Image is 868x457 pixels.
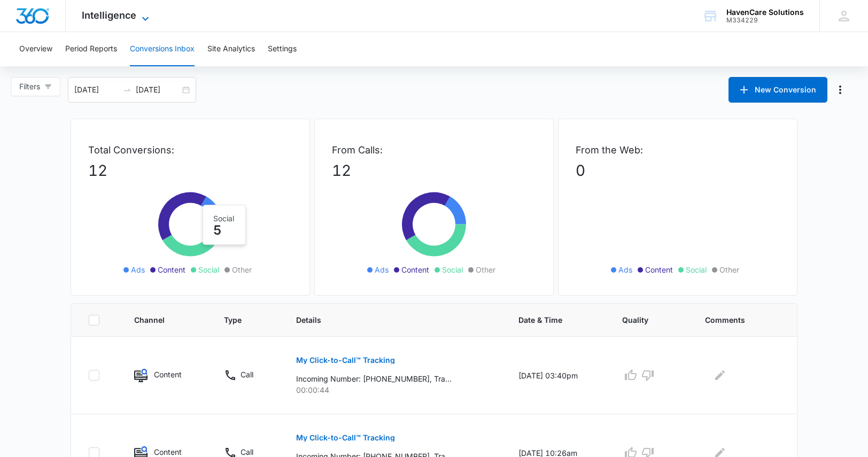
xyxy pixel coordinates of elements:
p: From Calls: [332,143,536,157]
button: My Click-to-Call™ Tracking [296,347,395,373]
p: 0 [576,159,780,182]
p: Incoming Number: [PHONE_NUMBER], Tracking Number: [PHONE_NUMBER], Ring To: [PHONE_NUMBER], Caller... [296,373,452,384]
span: Social [686,264,707,275]
button: Conversions Inbox [130,32,195,66]
span: Ads [618,264,632,275]
button: Period Reports [65,32,117,66]
span: Ads [131,264,145,275]
span: Other [719,264,739,275]
span: Channel [134,314,183,326]
span: Content [401,264,429,275]
p: 12 [332,159,536,182]
input: End date [136,84,180,96]
button: Site Analytics [207,32,255,66]
button: My Click-to-Call™ Tracking [296,425,395,451]
span: Content [158,264,185,275]
span: swap-right [123,86,131,94]
span: Other [232,264,252,275]
button: Edit Comments [711,367,728,384]
span: Social [198,264,219,275]
p: Total Conversions: [88,143,292,157]
span: Type [224,314,255,326]
span: Comments [705,314,764,326]
p: 12 [88,159,292,182]
input: Start date [74,84,119,96]
button: New Conversion [728,77,827,103]
button: Manage Numbers [832,81,849,98]
span: Ads [375,264,389,275]
p: 00:00:44 [296,384,492,396]
div: account name [726,8,804,17]
span: Content [645,264,673,275]
span: Social [442,264,463,275]
span: to [123,86,131,94]
span: Details [296,314,477,326]
p: Call [241,369,253,380]
p: Content [154,369,182,380]
div: account id [726,17,804,24]
span: Intelligence [82,10,136,21]
span: Quality [622,314,663,326]
span: Filters [19,81,40,92]
button: Settings [268,32,297,66]
p: My Click-to-Call™ Tracking [296,357,395,364]
span: Date & Time [518,314,582,326]
button: Overview [19,32,52,66]
p: From the Web: [576,143,780,157]
button: Filters [11,77,60,96]
p: My Click-to-Call™ Tracking [296,434,395,441]
span: Other [476,264,495,275]
td: [DATE] 03:40pm [506,337,610,414]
